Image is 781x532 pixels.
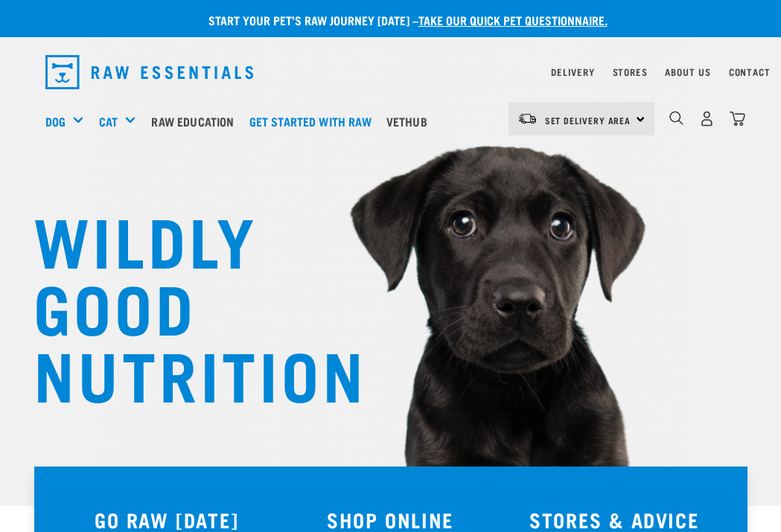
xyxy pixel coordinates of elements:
[511,508,718,531] h3: STORES & ADVICE
[665,69,710,74] a: About Us
[545,118,631,123] span: Set Delivery Area
[246,92,383,151] a: Get started with Raw
[34,49,748,95] nav: dropdown navigation
[45,55,254,89] img: Raw Essentials Logo
[34,205,331,406] h1: WILDLY GOOD NUTRITION
[383,92,439,151] a: Vethub
[699,111,715,126] img: user.png
[551,69,594,74] a: Delivery
[730,111,745,126] img: home-icon@2x.png
[517,112,538,126] img: van-moving.png
[418,16,608,23] a: take our quick pet questionnaire.
[669,111,683,125] img: home-icon-1@2x.png
[45,112,66,130] a: Dog
[613,69,648,74] a: Stores
[64,508,270,531] h3: GO RAW [DATE]
[99,112,118,130] a: Cat
[729,69,771,74] a: Contact
[287,508,494,531] h3: SHOP ONLINE
[147,92,245,151] a: Raw Education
